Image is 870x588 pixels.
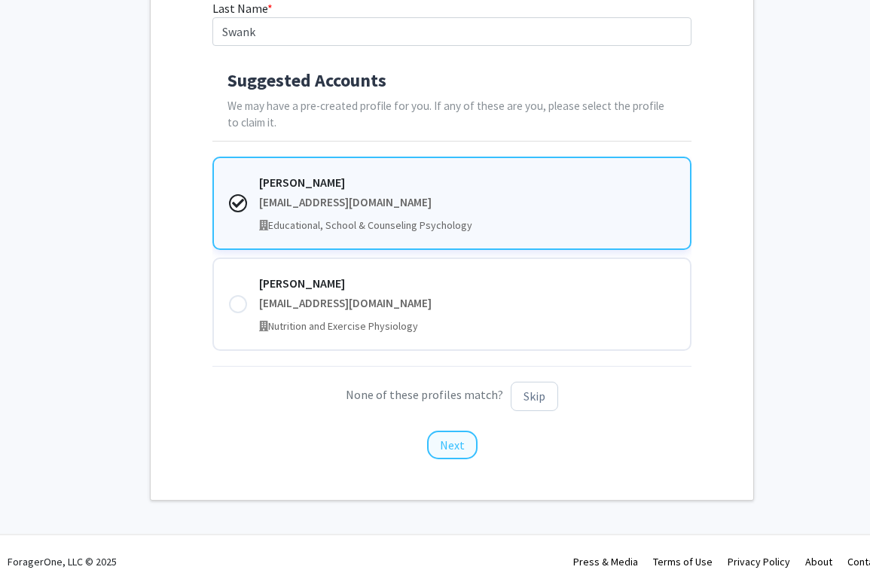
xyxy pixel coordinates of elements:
iframe: Chat [11,520,64,577]
a: Privacy Policy [728,555,790,568]
p: We may have a pre-created profile for you. If any of these are you, please select the profile to ... [227,98,677,133]
span: Nutrition and Exercise Physiology [268,319,418,333]
div: [EMAIL_ADDRESS][DOMAIN_NAME] [259,295,676,312]
h4: Suggested Accounts [227,70,677,92]
div: [EMAIL_ADDRESS][DOMAIN_NAME] [259,194,676,212]
button: Skip [511,382,558,411]
span: Educational, School & Counseling Psychology [268,218,472,232]
span: Last Name [212,1,267,16]
a: About [805,555,832,568]
a: Terms of Use [653,555,713,568]
button: Next [427,431,478,459]
a: Press & Media [573,555,638,568]
p: None of these profiles match? [212,382,692,411]
div: [PERSON_NAME] [259,173,676,191]
div: ForagerOne, LLC © 2025 [8,535,117,588]
div: [PERSON_NAME] [259,274,676,292]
